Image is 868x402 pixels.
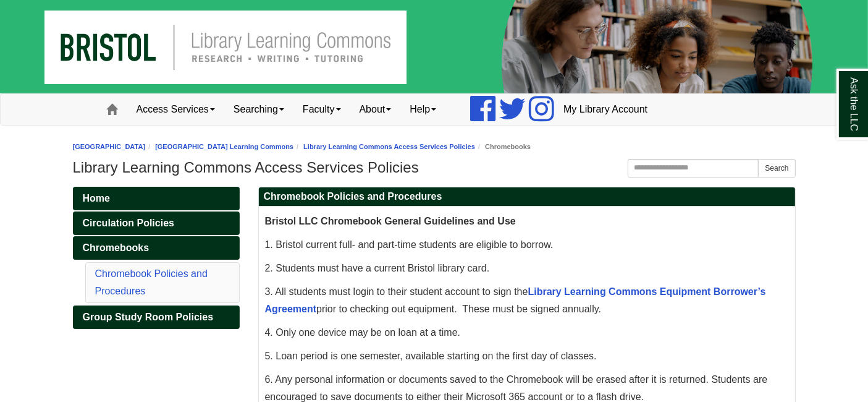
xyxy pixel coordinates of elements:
[127,94,224,125] a: Access Services
[73,159,796,176] h1: Library Learning Commons Access Services Policies
[265,374,768,402] span: 6. Any personal information or documents saved to the Chromebook will be erased after it is retur...
[83,218,174,228] span: Circulation Policies
[293,94,350,125] a: Faculty
[475,141,531,153] li: Chromebooks
[758,159,795,177] button: Search
[73,306,240,329] a: Group Study Room Policies
[95,268,208,296] a: Chromebook Policies and Procedures
[73,236,240,260] a: Chromebooks
[265,327,461,338] span: 4. Only one device may be on loan at a time.
[265,263,490,273] span: 2. Students must have a current Bristol library card.
[400,94,445,125] a: Help
[265,216,516,226] span: Bristol LLC Chromebook General Guidelines and Use
[224,94,293,125] a: Searching
[155,143,293,150] a: [GEOGRAPHIC_DATA] Learning Commons
[73,212,240,235] a: Circulation Policies
[83,312,214,322] span: Group Study Room Policies
[350,94,401,125] a: About
[73,143,146,150] a: [GEOGRAPHIC_DATA]
[259,187,795,207] h2: Chromebook Policies and Procedures
[265,351,597,361] span: 5. Loan period is one semester, available starting on the first day of classes.
[265,239,554,250] span: 1. Bristol current full- and part-time students are eligible to borrow.
[73,187,240,329] div: Guide Pages
[83,193,110,203] span: Home
[303,143,475,150] a: Library Learning Commons Access Services Policies
[73,187,240,210] a: Home
[265,286,766,314] a: Library Learning Commons Equipment Borrower’s Agreement
[73,141,796,153] nav: breadcrumb
[83,242,150,253] span: Chromebooks
[265,286,766,314] span: 3. All students must login to their student account to sign the prior to checking out equipment. ...
[554,94,657,125] a: My Library Account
